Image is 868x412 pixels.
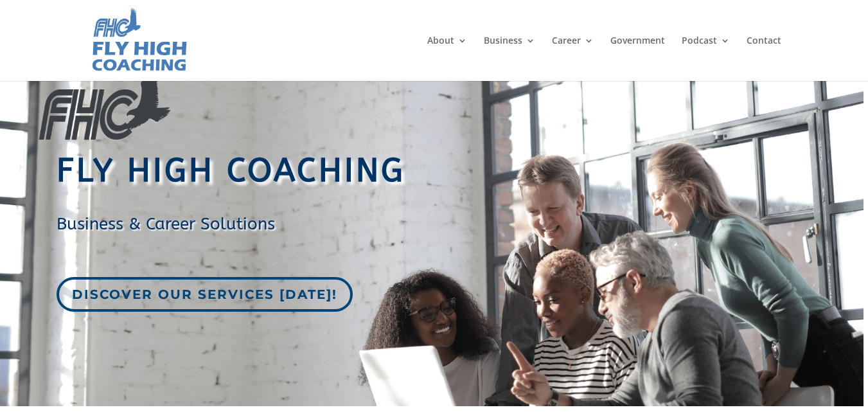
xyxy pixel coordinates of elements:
[427,36,467,81] a: About
[57,277,353,312] a: Discover our services [DATE]!
[90,6,188,75] img: Fly High Coaching
[57,152,405,190] span: Fly High Coaching
[552,36,594,81] a: Career
[610,36,665,81] a: Government
[682,36,730,81] a: Podcast
[57,214,275,234] span: Business & Career Solutions
[484,36,535,81] a: Business
[747,36,781,81] a: Contact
